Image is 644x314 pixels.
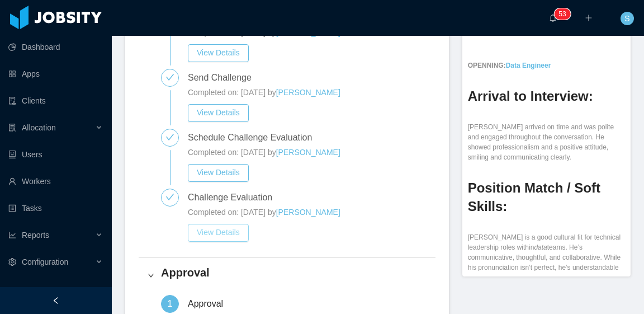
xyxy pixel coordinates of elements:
h4: Approval [161,265,427,280]
i: icon: plus [585,14,593,22]
i: icon: check [165,193,174,201]
i: icon: check [165,133,174,142]
a: Data Engineer [506,62,551,69]
i: icon: solution [8,124,16,132]
i: icon: bell [549,14,557,22]
div: Challenge Evaluation [188,189,281,207]
i: icon: line-chart [8,231,16,239]
span: Completed on: [DATE] by [188,28,276,37]
sup: 53 [554,8,570,20]
span: Completed on: [DATE] by [188,208,276,217]
i: icon: right [148,272,154,279]
span: Reports [22,231,49,240]
a: [PERSON_NAME] [276,148,340,157]
strong: OPENNING: [468,62,506,69]
a: View Details [188,168,249,177]
a: icon: profileTasks [8,197,103,219]
span: Completed on: [DATE] by [188,148,276,157]
a: icon: robotUsers [8,143,103,166]
p: [PERSON_NAME] arrived on time and was polite and engaged throughout the conversation. He showed p... [468,122,625,162]
div: icon: rightApproval [139,258,435,293]
div: Approval [188,295,232,313]
i: icon: check [165,73,174,82]
strong: Arrival to Interview: [468,88,593,104]
button: View Details [188,104,249,122]
div: Schedule Challenge Evaluation [188,129,321,147]
button: View Details [188,224,249,242]
span: 1 [168,299,173,308]
span: Allocation [22,123,56,132]
span: S [624,12,629,25]
a: icon: appstoreApps [8,63,103,85]
a: icon: auditClients [8,90,103,112]
i: icon: setting [8,258,16,266]
span: Completed on: [DATE] by [188,88,276,97]
a: icon: pie-chartDashboard [8,36,103,58]
button: View Details [188,164,249,182]
a: [PERSON_NAME] [276,88,340,97]
em: data [534,243,547,251]
a: icon: userWorkers [8,170,103,193]
a: [PERSON_NAME] [276,28,340,37]
p: 3 [562,8,566,20]
strong: Position Match / Soft Skills: [468,180,600,213]
a: View Details [188,228,249,237]
button: View Details [188,44,249,62]
div: Send Challenge [188,69,261,87]
p: 5 [558,8,562,20]
a: View Details [188,108,249,117]
a: View Details [188,48,249,57]
a: [PERSON_NAME] [276,208,340,217]
span: Configuration [22,257,68,266]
